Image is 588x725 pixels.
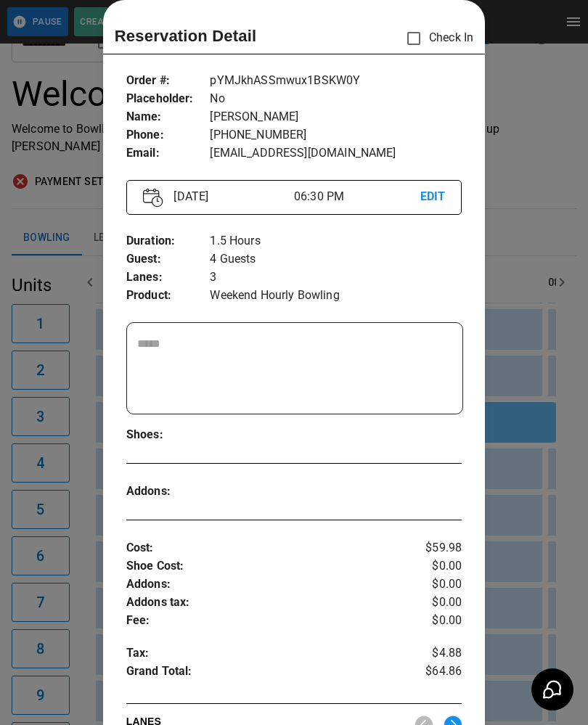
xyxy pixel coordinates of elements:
p: $4.88 [406,644,462,663]
p: 3 [210,269,462,287]
p: 1.5 Hours [210,232,462,250]
p: Name : [126,108,211,126]
p: $59.98 [406,539,462,557]
p: Shoes : [126,426,211,444]
p: $64.86 [406,663,462,684]
p: Addons : [126,576,406,594]
p: Cost : [126,539,406,557]
p: Weekend Hourly Bowling [210,287,462,305]
p: Shoe Cost : [126,557,406,576]
p: Reservation Detail [115,24,257,48]
p: Guest : [126,250,211,269]
p: Duration : [126,232,211,250]
p: Lanes : [126,269,211,287]
p: Check In [399,23,473,54]
p: No [210,90,462,108]
p: Grand Total : [126,663,406,684]
p: Addons tax : [126,594,406,612]
img: Vector [143,188,163,208]
p: [PHONE_NUMBER] [210,126,462,144]
p: pYMJkhASSmwux1BSKW0Y [210,72,462,90]
p: Product : [126,287,211,305]
p: Phone : [126,126,211,144]
p: $0.00 [406,594,462,612]
p: [DATE] [168,188,294,205]
p: [PERSON_NAME] [210,108,462,126]
p: 4 Guests [210,250,462,269]
p: Order # : [126,72,211,90]
p: Tax : [126,644,406,663]
p: Addons : [126,483,211,501]
p: [EMAIL_ADDRESS][DOMAIN_NAME] [210,144,462,163]
p: $0.00 [406,576,462,594]
p: Placeholder : [126,90,211,108]
p: Fee : [126,612,406,630]
p: $0.00 [406,612,462,630]
p: 06:30 PM [294,188,420,205]
p: EDIT [420,188,446,206]
p: $0.00 [406,557,462,576]
p: Email : [126,144,211,163]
